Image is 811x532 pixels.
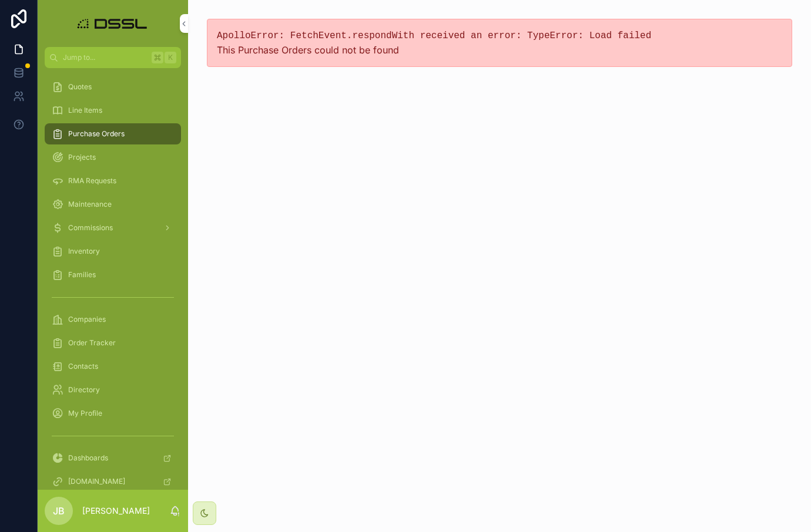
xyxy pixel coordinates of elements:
span: Contacts [68,362,98,371]
span: Quotes [68,82,92,92]
span: Directory [68,385,100,395]
button: Jump to...K [45,47,181,68]
span: Companies [68,315,106,324]
a: Maintenance [45,194,181,215]
a: Families [45,264,181,285]
span: Projects [68,153,96,162]
span: Order Tracker [68,338,116,348]
span: Commissions [68,223,113,233]
span: K [166,53,175,62]
a: Dashboards [45,447,181,469]
span: My Profile [68,409,102,418]
a: Projects [45,147,181,168]
p: [PERSON_NAME] [82,505,150,517]
a: RMA Requests [45,170,181,191]
pre: ApolloError: FetchEvent.respondWith received an error: TypeError: Load failed [217,29,782,43]
a: Line Items [45,100,181,121]
span: Line Items [68,106,102,115]
a: Inventory [45,241,181,262]
span: JB [53,504,65,518]
span: This Purchase Orders could not be found [217,44,399,56]
span: [DOMAIN_NAME] [68,477,125,486]
a: My Profile [45,403,181,424]
a: Directory [45,379,181,400]
span: Families [68,270,96,280]
span: Inventory [68,247,100,256]
a: Order Tracker [45,332,181,353]
a: Quotes [45,76,181,97]
span: Maintenance [68,200,112,209]
div: scrollable content [38,68,188,490]
a: Contacts [45,356,181,377]
span: Dashboards [68,453,108,463]
a: Companies [45,309,181,330]
a: Purchase Orders [45,123,181,144]
span: Jump to... [63,53,147,62]
a: Commissions [45,217,181,238]
a: [DOMAIN_NAME] [45,471,181,492]
img: App logo [74,14,152,33]
span: Purchase Orders [68,129,125,139]
span: RMA Requests [68,176,116,186]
